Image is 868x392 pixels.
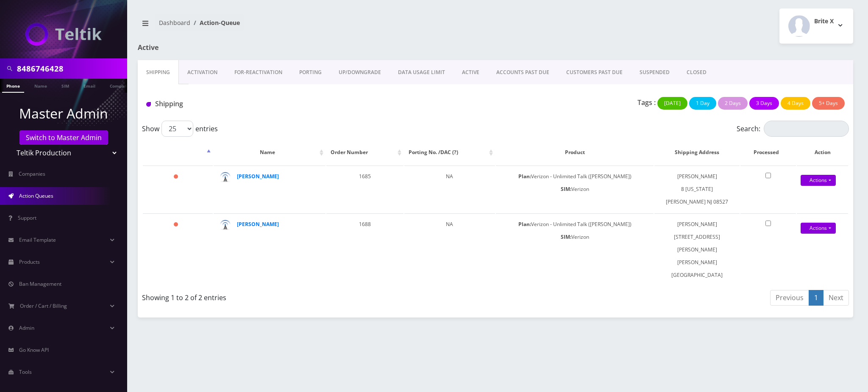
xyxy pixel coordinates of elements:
[106,79,134,92] a: Company
[654,140,740,165] th: Shipping Address
[57,79,73,92] a: SIM
[718,97,748,110] button: 2 Days
[19,368,32,375] span: Tools
[496,213,654,286] td: Verizon - Unlimited Talk ([PERSON_NAME]) Verizon
[740,140,796,165] th: Processed: activate to sort column ascending
[237,173,279,180] a: [PERSON_NAME]
[561,185,571,193] b: SIM:
[79,79,100,92] a: Email
[389,60,453,85] a: DATA USAGE LIMIT
[142,121,218,137] label: Show entries
[19,236,56,243] span: Email Template
[291,60,330,85] a: PORTING
[518,221,531,228] b: Plan:
[19,130,108,145] a: Switch to Master Admin
[2,79,24,93] a: Phone
[657,97,687,110] button: [DATE]
[812,97,845,110] button: 5+ Days
[488,60,558,85] a: ACCOUNTS PAST DUE
[142,289,489,303] div: Showing 1 to 2 of 2 entries
[138,44,368,52] h1: Active
[214,140,325,165] th: Name: activate to sort column ascending
[496,140,654,165] th: Product
[143,140,213,165] th: : activate to sort column descending
[19,280,61,287] span: Ban Management
[326,140,403,165] th: Order Number: activate to sort column ascending
[823,290,849,306] a: Next
[330,60,389,85] a: UP/DOWNGRADE
[146,102,151,107] img: Shipping
[781,97,810,110] button: 4 Days
[453,60,488,85] a: ACTIVE
[146,100,370,108] h1: Shipping
[19,170,45,177] span: Companies
[326,166,403,213] td: 1685
[326,213,403,286] td: 1688
[404,140,495,165] th: Porting No. /DAC (?): activate to sort column ascending
[19,258,40,265] span: Products
[518,173,531,180] b: Plan:
[631,60,678,85] a: SUSPENDED
[226,60,291,85] a: FOR-REActivation
[814,18,834,25] h2: Brite X
[561,233,571,240] b: SIM:
[678,60,715,85] a: CLOSED
[161,121,193,137] select: Showentries
[737,121,849,137] label: Search:
[801,175,836,186] a: Actions
[496,166,654,213] td: Verizon - Unlimited Talk ([PERSON_NAME]) Verizon
[190,18,240,27] li: Action-Queue
[558,60,631,85] a: CUSTOMERS PAST DUE
[654,166,740,213] td: [PERSON_NAME] 8 [US_STATE] [PERSON_NAME] NJ 08527
[237,221,279,228] a: [PERSON_NAME]
[17,61,125,77] input: Search in Company
[749,97,779,110] button: 3 Days
[19,324,34,331] span: Admin
[159,19,190,27] a: Dashboard
[404,166,495,213] td: NA
[19,346,49,353] span: Go Know API
[404,213,495,286] td: NA
[797,140,848,165] th: Action
[654,213,740,286] td: [PERSON_NAME] [STREET_ADDRESS][PERSON_NAME][PERSON_NAME] [GEOGRAPHIC_DATA]
[637,97,656,108] p: Tags :
[30,79,51,92] a: Name
[779,8,853,44] button: Brite X
[179,60,226,85] a: Activation
[20,302,67,309] span: Order / Cart / Billing
[809,290,823,306] a: 1
[18,214,36,221] span: Support
[25,23,102,46] img: Teltik Production
[801,223,836,234] a: Actions
[138,14,489,38] nav: breadcrumb
[138,60,179,85] a: Shipping
[764,121,849,137] input: Search:
[770,290,809,306] a: Previous
[689,97,716,110] button: 1 Day
[19,192,53,199] span: Action Queues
